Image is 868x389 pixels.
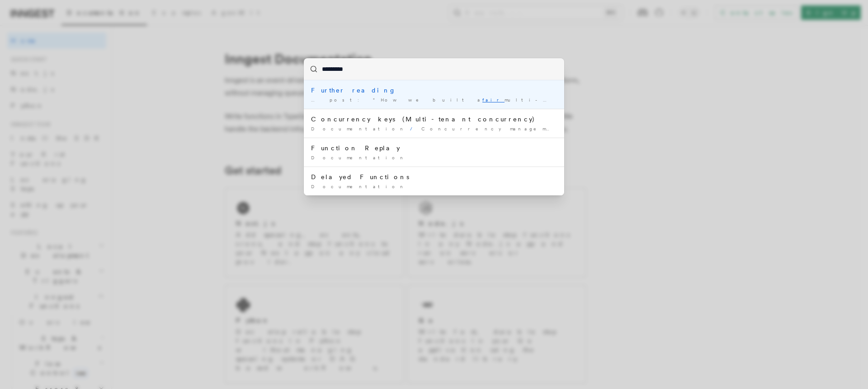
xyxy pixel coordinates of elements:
[311,97,557,103] div: … post: "How we built a multi-tenant uing system …
[311,155,406,160] span: Documentation
[311,184,406,189] span: Documentation
[311,126,406,131] span: Documentation
[311,115,557,124] div: Concurrency keys (Multi-tenant concurrency)
[311,86,557,95] div: Further reading
[421,126,569,131] span: Concurrency management
[311,144,557,153] div: Function Replay
[311,172,557,181] div: Delayed Functions
[410,126,418,131] span: /
[482,97,505,102] mark: fair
